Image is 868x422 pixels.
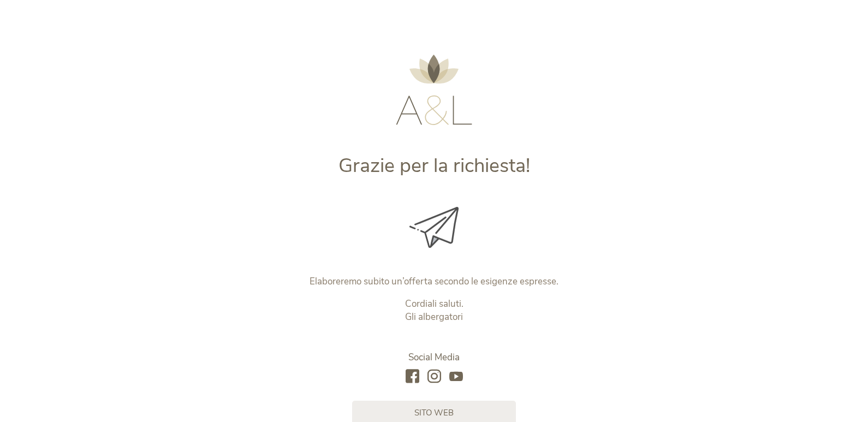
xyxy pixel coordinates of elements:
p: Elaboreremo subito un’offerta secondo le esigenze espresse. [206,275,662,288]
span: sito web [414,407,454,419]
img: AMONTI & LUNARIS Wellnessresort [396,55,472,125]
a: instagram [427,370,441,384]
span: Grazie per la richiesta! [338,152,530,179]
span: Social Media [408,351,460,364]
p: Cordiali saluti. Gli albergatori [206,298,662,324]
a: facebook [406,370,419,384]
img: Grazie per la richiesta! [409,207,459,248]
a: youtube [449,370,463,384]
